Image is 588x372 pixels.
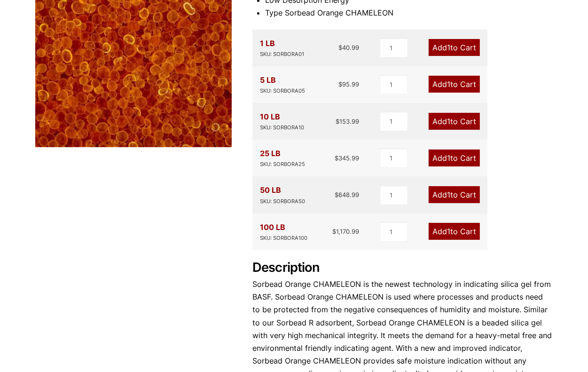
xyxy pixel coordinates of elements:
div: SKU: SORBORA50 [260,197,305,206]
div: 100 LB [260,221,307,243]
span: $ [336,118,339,125]
div: 50 LB [260,184,305,206]
div: SKU: SORBORA05 [260,87,305,95]
a: Add1to Cart [429,186,480,203]
span: 1 [447,153,450,163]
bdi: 95.99 [338,80,359,88]
div: SKU: SORBORA100 [260,234,307,243]
span: 1 [447,227,450,236]
div: SKU: SORBORA25 [260,160,305,169]
bdi: 1,170.99 [332,228,359,235]
li: Type Sorbead Orange CHAMELEON [265,7,553,19]
span: $ [338,80,342,88]
bdi: 153.99 [336,118,359,125]
a: Add1to Cart [429,223,480,240]
div: 5 LB [260,74,305,95]
bdi: 40.99 [338,44,359,51]
h2: Description [252,260,553,276]
div: 1 LB [260,37,304,59]
bdi: 345.99 [335,154,359,162]
span: 1 [447,79,450,89]
span: 1 [447,117,450,126]
span: $ [332,228,336,235]
span: $ [335,191,338,198]
span: 1 [447,43,450,52]
a: Add1to Cart [429,39,480,56]
div: 25 LB [260,147,305,169]
div: 10 LB [260,111,304,132]
a: Add1to Cart [429,76,480,93]
span: $ [335,154,338,162]
div: SKU: SORBORA10 [260,123,304,132]
a: Add1to Cart [429,150,480,166]
span: $ [338,44,342,51]
bdi: 648.99 [335,191,359,198]
span: 1 [447,190,450,199]
div: SKU: SORBORA01 [260,50,304,59]
a: Add1to Cart [429,113,480,130]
